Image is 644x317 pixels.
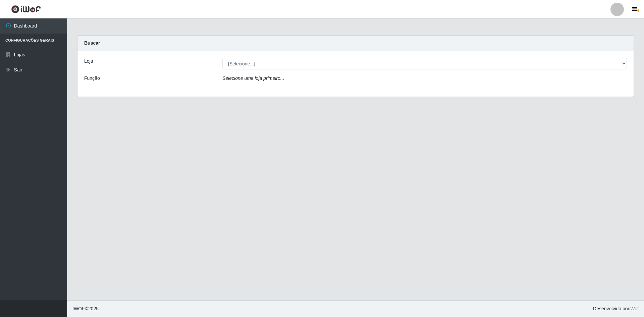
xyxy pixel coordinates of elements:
i: Selecione uma loja primeiro... [222,75,284,81]
img: CoreUI Logo [11,5,41,13]
label: Loja [84,58,93,65]
a: iWof [629,306,639,311]
span: Desenvolvido por [593,305,639,312]
span: © 2025 . [72,305,100,312]
strong: Buscar [84,40,100,46]
label: Função [84,75,100,82]
span: IWOF [72,306,85,311]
